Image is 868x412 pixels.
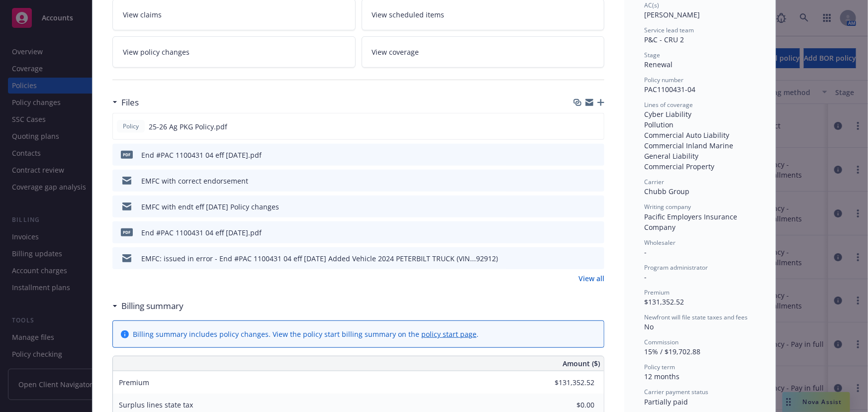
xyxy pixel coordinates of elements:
[372,9,445,20] span: View scheduled items
[644,60,673,69] span: Renewal
[644,322,654,331] span: No
[591,176,600,186] button: preview file
[372,47,419,57] span: View coverage
[112,96,139,109] div: Files
[576,176,583,186] button: download file
[119,378,149,387] span: Premium
[644,140,756,151] div: Commercial Inland Marine
[644,1,659,9] span: AC(s)
[644,10,700,19] span: [PERSON_NAME]
[119,400,193,410] span: Surplus lines state tax
[644,101,693,109] span: Lines of coverage
[644,85,695,94] span: PAC1100431-04
[644,238,675,247] span: Wholesaler
[563,358,600,369] span: Amount ($)
[112,36,356,68] a: View policy changes
[644,76,683,84] span: Policy number
[644,35,684,44] span: P&C - CRU 2
[591,121,600,132] button: preview file
[576,202,583,212] button: download file
[644,212,739,232] span: Pacific Employers Insurance Company
[591,253,600,264] button: preview file
[591,227,600,238] button: preview file
[133,329,479,339] div: Billing summary includes policy changes. View the policy start billing summary on the .
[121,151,133,158] span: pdf
[579,273,604,284] a: View all
[576,150,583,160] button: download file
[536,375,600,390] input: 0.00
[644,313,748,321] span: Newfront will file state taxes and fees
[644,51,660,59] span: Stage
[591,150,600,160] button: preview file
[141,253,498,264] div: EMFC: issued in error - End #PAC 1100431 04 eff [DATE] Added Vehicle 2024 PETERBILT TRUCK (VIN......
[141,227,262,238] div: End #PAC 1100431 04 eff [DATE].pdf
[644,347,700,356] span: 15% / $19,702.88
[644,272,647,282] span: -
[644,288,670,297] span: Premium
[123,47,190,57] span: View policy changes
[141,176,248,186] div: EMFC with correct endorsement
[123,9,162,20] span: View claims
[644,297,684,307] span: $131,352.52
[576,253,583,264] button: download file
[575,121,583,132] button: download file
[121,122,141,131] span: Policy
[644,119,756,130] div: Pollution
[644,372,679,381] span: 12 months
[644,178,664,186] span: Carrier
[121,300,184,312] h3: Billing summary
[644,397,688,407] span: Partially paid
[591,202,600,212] button: preview file
[644,109,756,119] div: Cyber Liability
[149,121,227,132] span: 25-26 Ag PKG Policy.pdf
[644,388,708,396] span: Carrier payment status
[644,187,689,196] span: Chubb Group
[121,228,133,236] span: pdf
[644,363,675,371] span: Policy term
[362,36,605,68] a: View coverage
[121,96,139,109] h3: Files
[141,150,262,160] div: End #PAC 1100431 04 eff [DATE].pdf
[644,338,678,346] span: Commission
[644,247,647,257] span: -
[644,161,756,172] div: Commercial Property
[644,26,694,34] span: Service lead team
[644,130,756,140] div: Commercial Auto Liability
[421,329,477,339] a: policy start page
[644,151,756,161] div: General Liability
[576,227,583,238] button: download file
[644,263,708,272] span: Program administrator
[141,202,279,212] div: EMFC with endt eff [DATE] Policy changes
[112,300,184,312] div: Billing summary
[644,203,691,211] span: Writing company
